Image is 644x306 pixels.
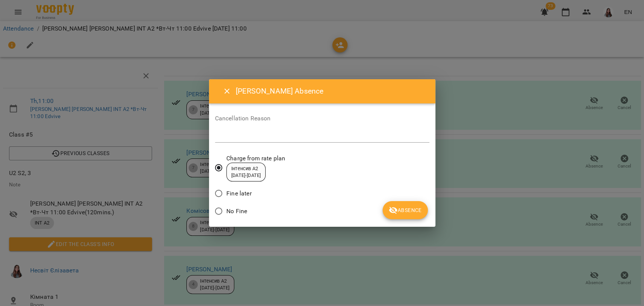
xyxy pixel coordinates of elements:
h6: [PERSON_NAME] Absence [236,85,426,97]
label: Cancellation Reason [215,115,429,121]
div: Інтенсив А2 [DATE] - [DATE] [231,165,261,179]
button: Absence [383,201,427,219]
span: Fine later [226,189,251,198]
span: Absence [389,206,421,215]
span: No Fine [226,207,247,216]
button: Close [218,82,236,100]
span: Charge from rate plan [226,154,285,163]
